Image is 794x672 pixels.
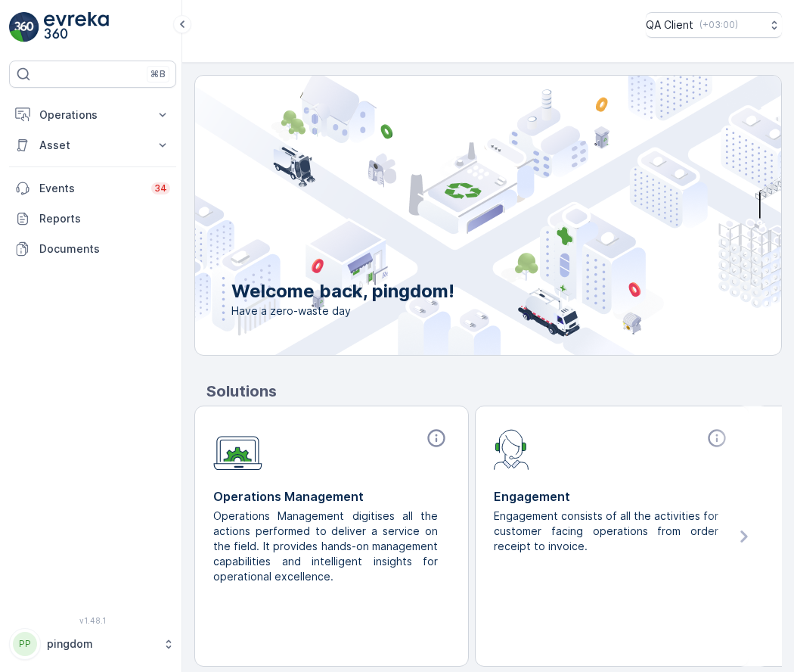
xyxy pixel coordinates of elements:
p: Reports [39,211,170,226]
p: Operations [39,107,146,123]
img: city illustration [127,76,781,355]
p: ( +03:00 ) [699,19,738,31]
a: Reports [9,204,176,234]
img: logo_light-DOdMpM7g.png [44,12,109,42]
p: ⌘B [150,68,166,80]
p: 34 [154,182,167,194]
p: Events [39,181,142,196]
p: Operations Management [213,487,450,506]
p: Welcome back, pingdom! [231,279,454,303]
img: logo [9,12,39,42]
img: module-icon [213,428,262,471]
p: Engagement [494,487,730,506]
button: PPpingdom [9,628,176,660]
img: module-icon [494,428,529,470]
p: pingdom [47,636,155,652]
a: Documents [9,234,176,264]
p: QA Client [646,17,693,33]
button: Asset [9,130,176,160]
p: Asset [39,138,146,153]
button: Operations [9,100,176,130]
button: QA Client(+03:00) [646,12,782,38]
span: v 1.48.1 [9,616,176,625]
p: Documents [39,241,170,257]
span: Have a zero-waste day [231,303,454,319]
a: Events34 [9,173,176,204]
p: Solutions [206,380,782,403]
div: PP [13,632,37,656]
p: Operations Management digitises all the actions performed to deliver a service on the field. It p... [213,509,438,584]
p: Engagement consists of all the activities for customer facing operations from order receipt to in... [494,509,718,554]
